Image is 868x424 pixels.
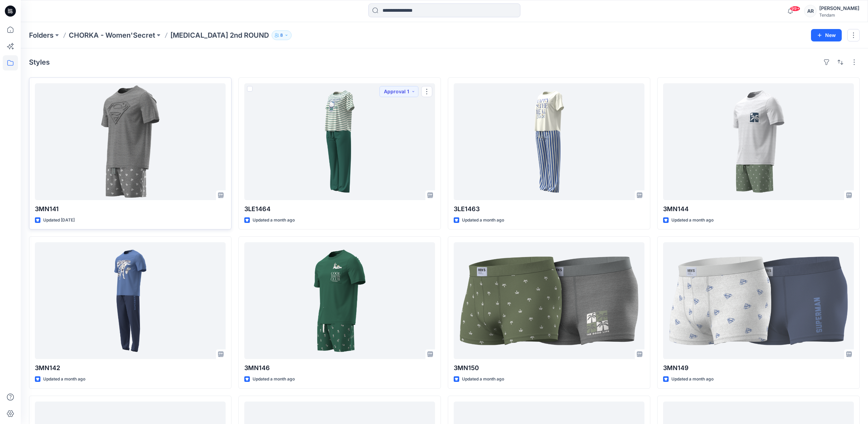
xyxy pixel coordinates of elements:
[69,30,155,40] a: CHORKA - Women'Secret
[454,242,644,359] a: 3MN150
[244,363,435,373] p: 3MN146
[663,204,854,214] p: 3MN144
[454,83,644,200] a: 3LE1463
[244,242,435,359] a: 3MN146
[663,242,854,359] a: 3MN149
[663,363,854,373] p: 3MN149
[819,4,859,12] div: [PERSON_NAME]
[35,83,226,200] a: 3MN141
[43,376,85,383] p: Updated a month ago
[29,58,50,66] h4: Styles
[29,30,54,40] a: Folders
[170,30,269,40] p: [MEDICAL_DATA] 2nd ROUND
[272,30,292,40] button: 8
[35,363,226,373] p: 3MN142
[454,204,644,214] p: 3LE1463
[244,83,435,200] a: 3LE1464
[35,242,226,359] a: 3MN142
[462,217,504,224] p: Updated a month ago
[253,376,295,383] p: Updated a month ago
[35,204,226,214] p: 3MN141
[462,376,504,383] p: Updated a month ago
[253,217,295,224] p: Updated a month ago
[671,376,714,383] p: Updated a month ago
[804,5,817,17] div: AR
[811,29,842,41] button: New
[663,83,854,200] a: 3MN144
[454,363,644,373] p: 3MN150
[244,204,435,214] p: 3LE1464
[280,31,283,39] p: 8
[790,6,800,11] span: 99+
[819,12,859,18] div: Tendam
[43,217,75,224] p: Updated [DATE]
[671,217,714,224] p: Updated a month ago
